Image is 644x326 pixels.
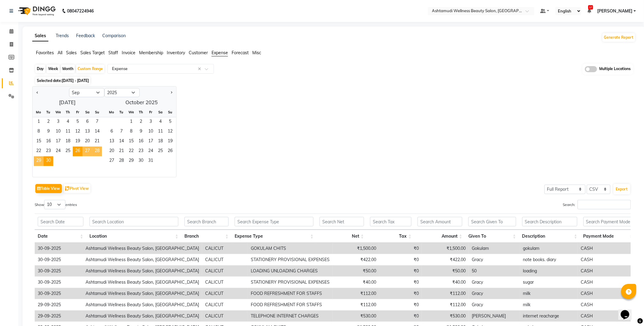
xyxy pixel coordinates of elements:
input: Search Date [38,217,83,226]
span: 3 [53,117,63,127]
button: Generate Report [603,33,635,42]
td: STATIONERY PROVISIONAL EXPENSES [248,277,333,288]
td: milk [520,288,578,299]
td: CASH [578,288,631,299]
span: 11 [63,127,73,137]
td: 29-09-2025 [35,299,82,310]
td: CALICUT [202,265,248,277]
td: 30-09-2025 [35,243,82,254]
div: Thursday, October 30, 2025 [136,156,146,166]
span: 30 [44,156,53,166]
span: Sales Target [80,50,105,55]
th: Description: activate to sort column ascending [519,230,580,243]
div: Wednesday, October 29, 2025 [126,156,136,166]
span: 26 [165,147,175,156]
span: 12 [73,127,82,137]
td: ₹1,500.00 [422,243,469,254]
span: 7 [117,127,126,137]
td: Gokulam [469,243,520,254]
span: 7 [92,117,102,127]
span: 5 [73,117,82,127]
img: logo [16,2,57,19]
span: Favorites [36,50,54,55]
td: 29-09-2025 [35,310,82,322]
div: Saturday, October 25, 2025 [156,147,165,156]
div: Wednesday, September 17, 2025 [53,137,63,147]
input: Search Given To [468,217,516,226]
label: Search: [563,200,631,209]
span: Membership [139,50,163,55]
span: [PERSON_NAME] [597,8,632,14]
span: 27 [82,147,92,156]
div: Wednesday, October 15, 2025 [126,137,136,147]
td: Gracy [469,288,520,299]
div: Wednesday, September 10, 2025 [53,127,63,137]
span: 20 [82,137,92,147]
div: Monday, October 13, 2025 [107,137,117,147]
td: ₹422.00 [333,254,379,265]
div: We [126,107,136,117]
div: Month [61,65,75,73]
span: 13 [82,127,92,137]
span: 2 [44,117,53,127]
td: 30-09-2025 [35,288,82,299]
span: 15 [34,137,44,147]
button: Previous month [35,88,40,97]
span: 27 [107,156,117,166]
iframe: chat widget [618,302,638,320]
div: Monday, September 29, 2025 [34,156,44,166]
span: 18 [63,137,73,147]
div: Saturday, October 4, 2025 [156,117,165,127]
div: Saturday, September 27, 2025 [82,147,92,156]
div: Monday, October 20, 2025 [107,147,117,156]
th: Given To: activate to sort column ascending [465,230,519,243]
td: gokulam [520,243,578,254]
span: 28 [92,147,102,156]
td: CASH [578,310,631,322]
td: STATIONERY PROVISIONAL EXPENSES [248,254,333,265]
span: 31 [146,156,156,166]
div: Thursday, September 18, 2025 [63,137,73,147]
td: ₹40.00 [333,277,379,288]
td: ₹1,500.00 [333,243,379,254]
div: Friday, October 3, 2025 [146,117,156,127]
td: CALICUT [202,310,248,322]
span: 26 [73,147,82,156]
td: ₹50.00 [333,265,379,277]
span: 17 [53,137,63,147]
span: Misc [252,50,261,55]
span: Multiple Locations [600,66,631,72]
span: 13 [107,137,117,147]
td: ₹112.00 [422,288,469,299]
div: Tu [44,107,53,117]
td: Ashtamudi Wellness Beauty Salon, [GEOGRAPHIC_DATA] [82,277,202,288]
span: 10 [53,127,63,137]
div: Fr [73,107,82,117]
span: 14 [117,137,126,147]
th: Amount: activate to sort column ascending [415,230,465,243]
td: ₹112.00 [333,288,379,299]
div: Custom Range [76,65,104,73]
span: 8 [126,127,136,137]
td: GOKULAM CHITS [248,243,333,254]
div: Friday, September 26, 2025 [73,147,82,156]
span: 21 [92,137,102,147]
td: Gracy [469,277,520,288]
span: 14 [92,127,102,137]
div: Thursday, September 11, 2025 [63,127,73,137]
span: Clear all [198,66,203,72]
span: 9 [136,127,146,137]
span: 23 [136,147,146,156]
a: Feedback [76,33,95,38]
b: 08047224946 [67,2,94,19]
input: Search: [578,200,631,209]
td: Gracy [469,254,520,265]
td: note books. diary [520,254,578,265]
div: Thursday, October 23, 2025 [136,147,146,156]
td: Ashtamudi Wellness Beauty Salon, [GEOGRAPHIC_DATA] [82,288,202,299]
div: Friday, September 12, 2025 [73,127,82,137]
input: Search Expense Type [235,217,313,226]
th: Date: activate to sort column ascending [35,230,86,243]
div: Wednesday, September 24, 2025 [53,147,63,156]
span: 25 [63,147,73,156]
